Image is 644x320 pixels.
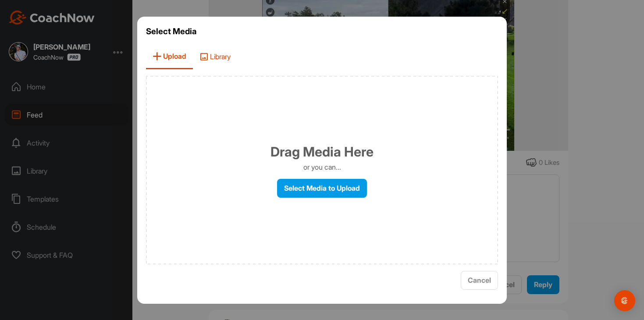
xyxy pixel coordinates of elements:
[193,44,237,69] span: Library
[270,142,374,162] h1: Drag Media Here
[277,179,367,198] label: Select Media to Upload
[146,25,498,38] h3: Select Media
[468,276,491,284] span: Cancel
[614,290,635,311] div: Open Intercom Messenger
[303,162,341,172] p: or you can...
[461,271,498,290] button: Cancel
[146,44,193,69] span: Upload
